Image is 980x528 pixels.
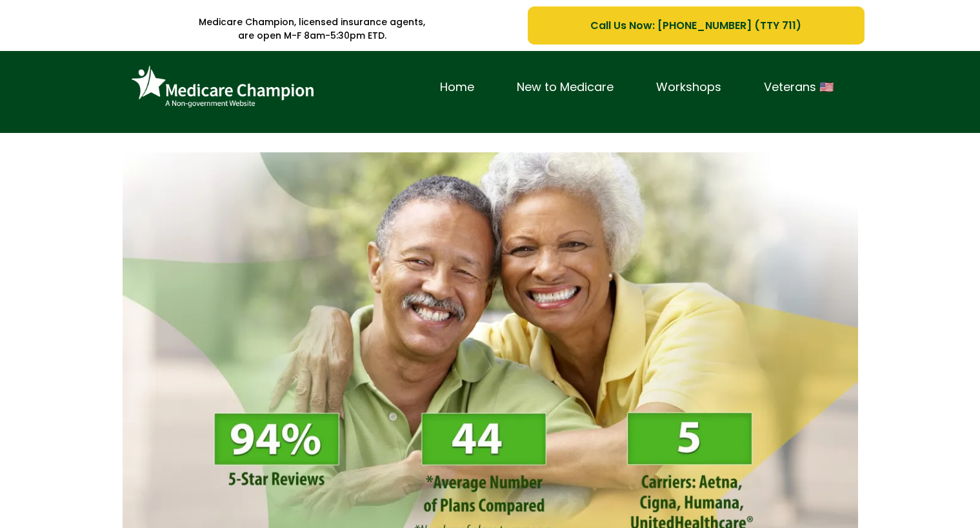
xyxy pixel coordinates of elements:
[590,17,801,34] span: Call Us Now: [PHONE_NUMBER] (TTY 711)
[126,61,319,114] img: Brand Logo
[743,77,855,97] a: Veterans 🇺🇸
[635,77,743,97] a: Workshops
[419,77,495,97] a: Home
[116,15,509,29] p: Medicare Champion, licensed insurance agents,
[116,29,509,43] p: are open M-F 8am-5:30pm ETD.
[495,77,635,97] a: New to Medicare
[528,6,864,45] a: Call Us Now: 1-833-823-1990 (TTY 711)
